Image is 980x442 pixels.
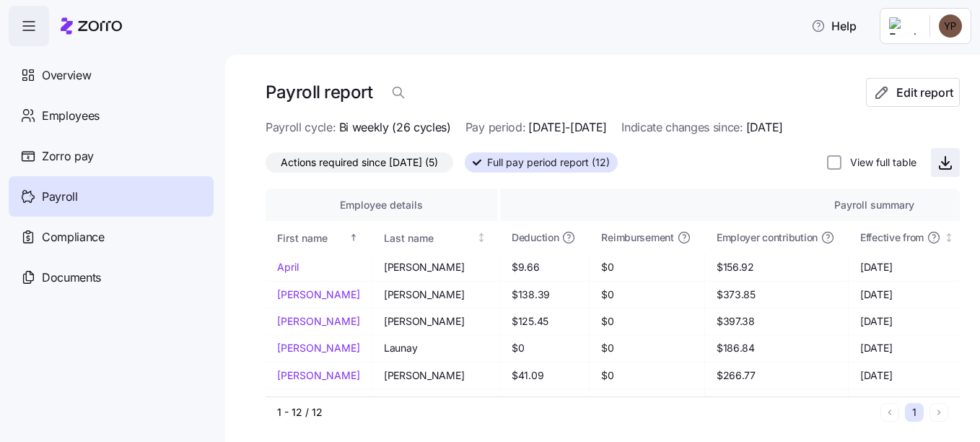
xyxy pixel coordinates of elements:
[465,118,525,136] span: Pay period:
[512,260,577,274] span: $9.66
[601,260,692,274] span: $0
[860,395,974,409] span: [DATE]
[42,66,91,84] span: Overview
[277,314,360,329] a: [PERSON_NAME]
[860,260,974,274] span: [DATE]
[266,221,372,254] th: First nameSorted ascending
[384,260,488,274] span: [PERSON_NAME]
[384,230,473,246] div: Last name
[860,368,974,383] span: [DATE]
[528,118,607,136] span: [DATE]-[DATE]
[42,147,94,165] span: Zorro pay
[277,341,360,355] a: [PERSON_NAME]
[384,287,488,302] span: [PERSON_NAME]
[841,155,916,170] label: View full table
[9,257,214,298] a: Documents
[860,314,974,329] span: [DATE]
[905,403,924,422] button: 1
[866,78,960,107] button: Edit report
[476,233,486,243] div: Not sorted
[277,260,360,274] a: April
[384,341,488,355] span: Launay
[860,287,974,302] span: [DATE]
[601,368,692,383] span: $0
[601,287,692,302] span: $0
[487,153,610,172] span: Full pay period report (12)
[281,153,438,172] span: Actions required since [DATE] (5)
[9,176,214,217] a: Payroll
[601,230,673,245] span: Reimbursement
[42,107,100,125] span: Employees
[42,269,101,287] span: Documents
[277,287,360,302] a: [PERSON_NAME]
[621,118,743,136] span: Indicate changes since:
[9,55,214,95] a: Overview
[277,405,875,420] div: 1 - 12 / 12
[944,233,954,243] div: Not sorted
[800,12,868,40] button: Help
[339,118,451,136] span: Bi weekly (26 cycles)
[42,228,105,246] span: Compliance
[717,368,836,383] span: $266.77
[512,341,577,355] span: $0
[277,395,360,409] a: [PERSON_NAME]
[717,230,818,245] span: Employer contribution
[266,81,372,103] h1: Payroll report
[9,136,214,176] a: Zorro pay
[860,341,974,355] span: [DATE]
[266,118,336,136] span: Payroll cycle:
[717,395,836,409] span: $336.46
[717,341,836,355] span: $186.84
[929,403,948,422] button: Next page
[601,341,692,355] span: $0
[349,233,359,243] div: Sorted ascending
[277,230,346,246] div: First name
[512,314,577,329] span: $125.45
[277,197,486,213] div: Employee details
[860,230,924,245] span: Effective from
[384,395,488,409] span: Cho
[372,221,500,254] th: Last nameNot sorted
[512,230,559,245] span: Deduction
[811,17,857,35] span: Help
[717,260,836,274] span: $156.92
[9,95,214,136] a: Employees
[939,14,962,38] img: 1a8d1e34e8936ee5f73660366535aa3c
[896,84,953,101] span: Edit report
[384,368,488,383] span: [PERSON_NAME]
[746,118,783,136] span: [DATE]
[601,314,692,329] span: $0
[512,368,577,383] span: $41.09
[717,314,836,329] span: $397.38
[277,368,360,383] a: [PERSON_NAME]
[717,287,836,302] span: $373.85
[9,217,214,257] a: Compliance
[384,314,488,329] span: [PERSON_NAME]
[512,395,577,409] span: $106.02
[601,395,692,409] span: $0
[512,287,577,302] span: $138.39
[889,17,918,35] img: Employer logo
[880,403,899,422] button: Previous page
[42,188,78,206] span: Payroll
